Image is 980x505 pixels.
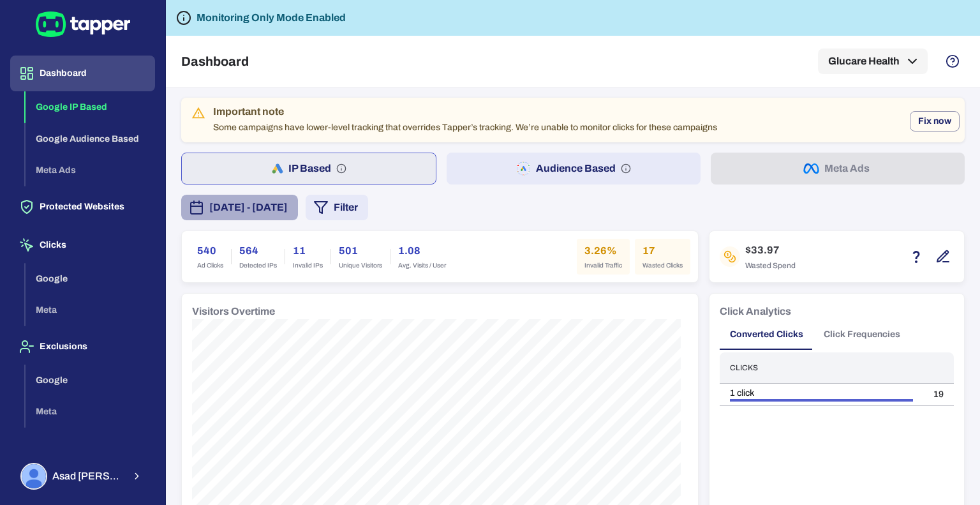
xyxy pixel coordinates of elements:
a: Google IP Based [26,101,155,112]
span: Invalid IPs [293,261,323,270]
button: IP Based [181,153,436,185]
a: Dashboard [10,67,155,78]
h6: Visitors Overtime [192,304,275,319]
button: Google [26,263,155,295]
button: Converted Clicks [720,319,813,350]
div: Important note [213,105,717,118]
button: Audience Based [447,153,701,185]
span: Invalid Traffic [584,261,622,270]
button: Filter [306,195,368,220]
button: Exclusions [10,329,155,365]
a: Google [26,272,155,283]
a: Protected Websites [10,200,155,211]
h6: 540 [197,243,223,259]
button: Asad AliAsad [PERSON_NAME] [10,458,155,495]
span: Avg. Visits / User [398,261,446,270]
div: 1 click [730,388,913,399]
h6: 1.08 [398,243,446,259]
span: Wasted Spend [745,260,796,271]
span: Ad Clicks [197,261,223,270]
th: Clicks [720,352,923,384]
button: Click Frequencies [813,319,910,350]
span: [DATE] - [DATE] [209,200,288,215]
h6: Monitoring Only Mode Enabled [197,10,346,26]
td: 19 [923,384,954,406]
h6: 564 [239,243,277,259]
svg: Tapper is not blocking any fraudulent activity for this domain [176,10,191,26]
span: Asad [PERSON_NAME] [52,470,124,483]
button: Fix now [910,111,960,132]
span: Unique Visitors [339,261,382,270]
a: Exclusions [10,340,155,351]
svg: Audience based: Search, Display, Shopping, Video Performance Max, Demand Generation [621,163,631,174]
a: Google Audience Based [26,132,155,143]
button: Google [26,365,155,396]
div: Some campaigns have lower-level tracking that overrides Tapper’s tracking. We’re unable to monito... [213,102,717,139]
button: Glucare Health [818,49,928,74]
span: Wasted Clicks [642,261,683,270]
svg: IP based: Search, Display, and Shopping. [336,163,346,174]
h6: 3.26% [584,243,622,259]
a: Clicks [10,239,155,250]
button: Google IP Based [26,91,155,123]
span: Detected IPs [239,261,277,270]
button: Google Audience Based [26,123,155,155]
button: Clicks [10,227,155,263]
h6: 17 [642,243,683,259]
button: Dashboard [10,56,155,91]
h6: Click Analytics [720,304,791,319]
a: Google [26,373,155,384]
h6: 501 [339,243,382,259]
button: Protected Websites [10,189,155,225]
h6: $33.97 [745,243,796,258]
button: Estimation based on the quantity of invalid click x cost-per-click. [905,246,927,268]
h5: Dashboard [181,54,249,69]
button: [DATE] - [DATE] [181,195,298,220]
h6: 11 [293,243,323,259]
img: Asad Ali [22,464,46,488]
